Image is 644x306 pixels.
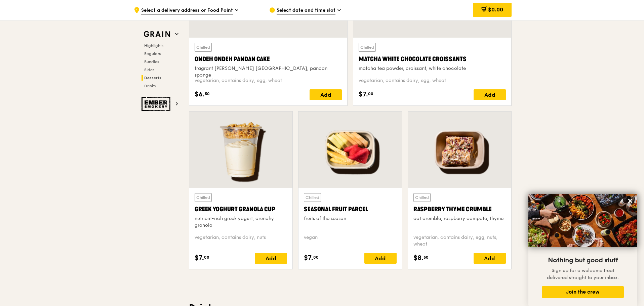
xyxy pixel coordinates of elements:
[205,91,210,96] span: 50
[424,255,429,260] span: 50
[359,43,376,52] div: Chilled
[144,84,156,88] span: Drinks
[313,255,319,260] span: 00
[144,76,161,80] span: Desserts
[277,7,335,14] span: Select date and time slot
[142,28,172,40] img: Grain web logo
[488,6,503,13] span: $0.00
[142,97,172,111] img: Ember Smokery web logo
[413,234,506,248] div: vegetarian, contains dairy, egg, nuts, wheat
[413,253,424,263] span: $8.
[304,234,396,248] div: vegan
[141,7,233,14] span: Select a delivery address or Food Point
[195,234,287,248] div: vegetarian, contains dairy, nuts
[195,54,342,64] div: Ondeh Ondeh Pandan Cake
[359,77,506,84] div: vegetarian, contains dairy, egg, wheat
[195,193,212,202] div: Chilled
[195,43,212,52] div: Chilled
[474,253,506,264] div: Add
[144,43,163,48] span: Highlights
[413,205,506,214] div: Raspberry Thyme Crumble
[304,205,396,214] div: Seasonal Fruit Parcel
[625,195,636,206] button: Close
[195,65,342,79] div: fragrant [PERSON_NAME] [GEOGRAPHIC_DATA], pandan sponge
[144,51,161,56] span: Regulars
[413,215,506,222] div: oat crumble, raspberry compote, thyme
[195,215,287,229] div: nutrient-rich greek yogurt, crunchy granola
[474,89,506,100] div: Add
[548,256,618,264] span: Nothing but good stuff
[144,68,154,72] span: Sides
[310,89,342,100] div: Add
[528,194,637,247] img: DSC07876-Edit02-Large.jpeg
[304,215,396,222] div: fruits of the season
[255,253,287,264] div: Add
[364,253,397,264] div: Add
[547,268,619,280] span: Sign up for a welcome treat delivered straight to your inbox.
[542,286,624,298] button: Join the crew
[304,253,313,263] span: $7.
[195,89,205,99] span: $6.
[204,255,209,260] span: 00
[144,59,159,64] span: Bundles
[368,91,373,96] span: 00
[359,54,506,64] div: Matcha White Chocolate Croissants
[304,193,321,202] div: Chilled
[413,193,431,202] div: Chilled
[195,205,287,214] div: Greek Yoghurt Granola Cup
[195,253,204,263] span: $7.
[195,77,342,84] div: vegetarian, contains dairy, egg, wheat
[359,89,368,99] span: $7.
[359,65,506,72] div: matcha tea powder, croissant, white chocolate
